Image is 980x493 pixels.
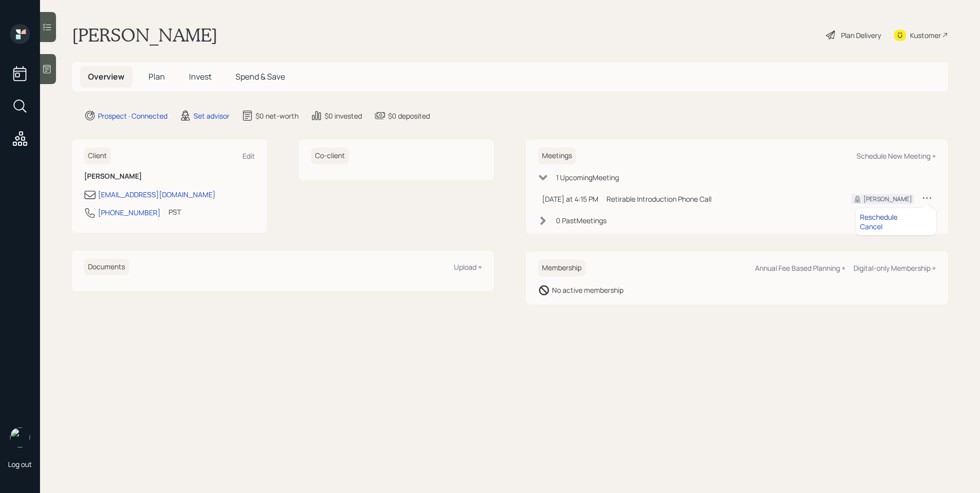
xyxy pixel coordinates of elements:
[189,71,211,82] span: Invest
[311,148,349,164] h6: Co-client
[552,285,623,295] div: No active membership
[98,207,160,218] div: [PHONE_NUMBER]
[556,172,619,183] div: 1 Upcoming Meeting
[538,260,585,276] h6: Membership
[98,189,215,200] div: [EMAIL_ADDRESS][DOMAIN_NAME]
[98,111,167,121] div: Prospect · Connected
[88,71,124,82] span: Overview
[72,24,217,46] h1: [PERSON_NAME]
[148,71,165,82] span: Plan
[856,151,936,161] div: Schedule New Meeting +
[910,30,941,41] div: Kustomer
[84,259,129,275] h6: Documents
[168,207,181,217] div: PST
[10,427,30,447] img: retirable_logo.png
[242,151,255,161] div: Edit
[863,195,912,204] div: [PERSON_NAME]
[860,222,932,231] div: Cancel
[324,111,362,121] div: $0 invested
[755,263,845,273] div: Annual Fee Based Planning +
[388,111,430,121] div: $0 deposited
[235,71,285,82] span: Spend & Save
[538,148,576,164] h6: Meetings
[556,215,606,226] div: 0 Past Meeting s
[84,148,111,164] h6: Client
[255,111,298,121] div: $0 net-worth
[841,30,881,41] div: Plan Delivery
[454,262,482,272] div: Upload +
[860,212,932,222] div: Reschedule
[8,459,32,469] div: Log out
[193,111,229,121] div: Set advisor
[542,194,598,204] div: [DATE] at 4:15 PM
[84,172,255,181] h6: [PERSON_NAME]
[606,194,835,204] div: Retirable Introduction Phone Call
[853,263,936,273] div: Digital-only Membership +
